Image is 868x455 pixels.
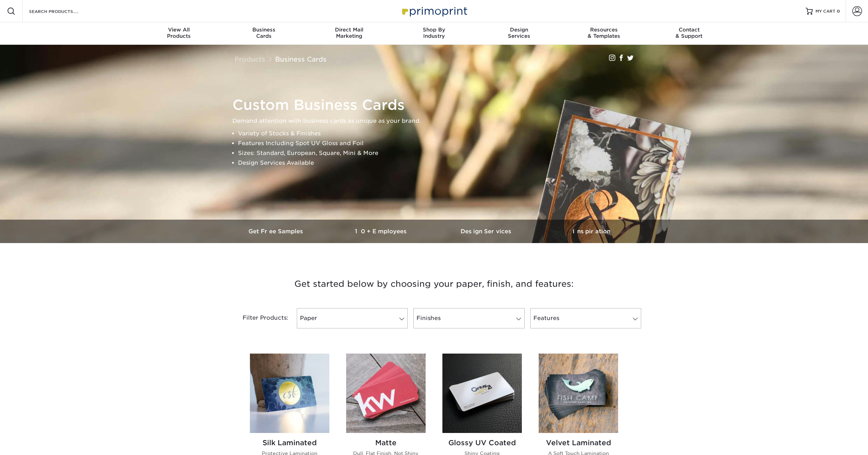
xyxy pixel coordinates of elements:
[837,9,840,14] span: 0
[238,129,642,138] li: Variety of Stocks & Finishes
[539,439,618,447] h2: Velvet Laminated
[646,27,731,33] span: Contact
[434,220,539,243] a: Design Services
[232,116,642,126] p: Demand attention with business cards as unique as your brand.
[561,22,646,45] a: Resources& Templates
[222,27,307,39] div: Cards
[539,220,644,243] a: Inspiration
[392,22,477,45] a: Shop ByIndustry
[224,308,294,328] div: Filter Products:
[476,27,561,39] div: Services
[232,97,642,113] h1: Custom Business Cards
[329,220,434,243] a: 10+ Employees
[222,27,307,33] span: Business
[136,27,222,33] span: View All
[646,27,731,39] div: & Support
[392,27,477,33] span: Shop By
[561,27,646,33] span: Resources
[476,22,561,45] a: DesignServices
[307,22,392,45] a: Direct MailMarketing
[530,308,641,328] a: Features
[297,308,408,328] a: Paper
[646,22,731,45] a: Contact& Support
[434,228,539,235] h3: Design Services
[224,220,329,243] a: Get Free Samples
[346,354,426,433] img: Matte Business Cards
[229,268,639,300] h3: Get started below by choosing your paper, finish, and features:
[561,27,646,39] div: & Templates
[442,354,522,433] img: Glossy UV Coated Business Cards
[413,308,524,328] a: Finishes
[476,27,561,33] span: Design
[539,354,618,433] img: Velvet Laminated Business Cards
[275,55,327,63] a: Business Cards
[539,228,644,235] h3: Inspiration
[250,439,329,447] h2: Silk Laminated
[329,228,434,235] h3: 10+ Employees
[346,439,426,447] h2: Matte
[307,27,392,33] span: Direct Mail
[442,439,522,447] h2: Glossy UV Coated
[392,27,477,39] div: Industry
[399,3,469,19] img: Primoprint
[238,148,642,158] li: Sizes: Standard, European, Square, Mini & More
[234,55,265,63] a: Products
[136,22,222,45] a: View AllProducts
[307,27,392,39] div: Marketing
[28,7,97,15] input: SEARCH PRODUCTS.....
[222,22,307,45] a: BusinessCards
[250,354,329,433] img: Silk Laminated Business Cards
[815,8,835,14] span: MY CART
[136,27,222,39] div: Products
[224,228,329,235] h3: Get Free Samples
[238,138,642,148] li: Features Including Spot UV Gloss and Foil
[238,158,642,168] li: Design Services Available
